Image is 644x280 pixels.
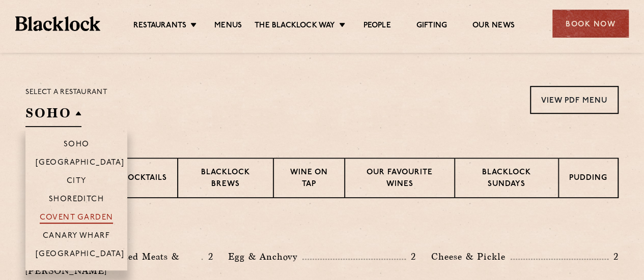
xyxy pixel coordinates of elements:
a: People [363,21,390,32]
p: City [67,177,87,187]
p: Pudding [569,173,607,185]
p: [GEOGRAPHIC_DATA] [36,250,125,260]
div: Book Now [552,10,629,38]
p: 2 [203,250,213,263]
a: Gifting [416,21,447,32]
a: View PDF Menu [530,86,619,114]
a: Restaurants [133,21,186,32]
p: Blacklock Brews [188,167,263,191]
a: Our News [472,21,515,32]
p: [GEOGRAPHIC_DATA] [36,159,125,169]
p: Shoreditch [49,195,104,205]
a: Menus [214,21,242,32]
h3: Pre Chop Bites [25,224,619,237]
a: The Blacklock Way [255,21,335,32]
p: Select a restaurant [25,86,107,99]
p: Canary Wharf [43,232,110,242]
h2: SOHO [25,104,81,127]
p: Covent Garden [40,213,114,224]
img: BL_Textured_Logo-footer-cropped.svg [15,16,100,30]
p: Cheese & Pickle [431,250,511,264]
p: Soho [64,140,90,150]
p: Wine on Tap [284,167,334,191]
p: Blacklock Sundays [465,167,548,191]
p: Egg & Anchovy [228,250,302,264]
p: Cocktails [122,173,167,185]
p: 2 [406,250,416,263]
p: 2 [608,250,619,263]
p: Our favourite wines [355,167,443,191]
